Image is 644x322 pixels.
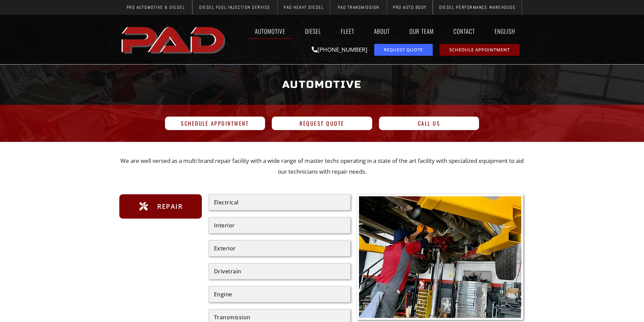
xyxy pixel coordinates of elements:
[214,223,345,228] div: Interior
[439,44,520,56] a: schedule repair or service appointment
[379,117,479,130] a: Call Us
[214,315,345,320] div: Transmission
[119,155,525,177] p: We are well versed as a multi brand repair facility with a wide range of master techs operating i...
[299,23,328,39] a: Diesel
[284,5,324,9] span: PAD Heavy Diesel
[393,5,427,9] span: Pro Auto Body
[119,21,229,58] img: The image shows the word "PAD" in bold, red, uppercase letters with a slight shadow effect.
[449,48,510,52] span: Schedule Appointment
[123,72,522,97] h1: Automotive
[214,292,345,297] div: Engine
[488,23,525,39] a: English
[119,21,229,58] a: pro automotive and diesel home page
[248,23,292,39] a: Automotive
[418,121,440,126] span: Call Us
[214,269,345,274] div: Drivetrain
[338,5,379,9] span: PAD Transmission
[214,200,345,205] div: Electrical
[439,5,516,9] span: Diesel Performance Warehouse
[156,201,183,212] span: Repair
[334,23,361,39] a: Fleet
[126,5,185,9] span: Pro Automotive & Diesel
[359,196,522,318] img: A mechanic in a red shirt and gloves works under a raised vehicle on a lift in an auto repair shop.
[312,46,367,53] a: [PHONE_NUMBER]
[214,246,345,251] div: Exterior
[199,5,270,9] span: Diesel Fuel Injection Service
[384,48,423,52] span: Request Quote
[367,23,396,39] a: About
[300,121,344,126] span: Request Quote
[447,23,481,39] a: Contact
[374,44,433,56] a: request a service or repair quote
[403,23,440,39] a: Our Team
[272,117,372,130] a: Request Quote
[181,121,249,126] span: Schedule Appointment
[229,23,525,39] nav: Menu
[165,117,265,130] a: Schedule Appointment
